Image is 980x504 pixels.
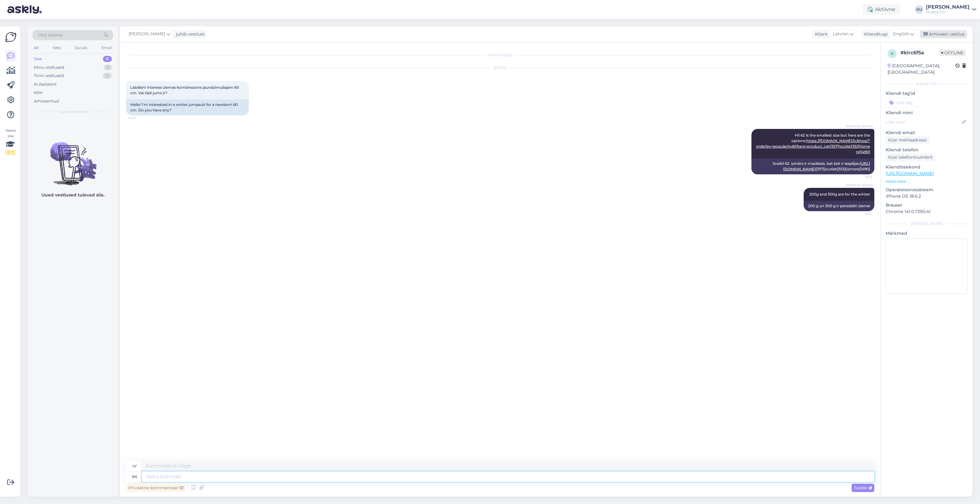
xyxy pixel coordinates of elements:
span: English [893,31,909,37]
p: Märkmed [886,230,968,237]
div: Minu vestlused [34,64,64,71]
div: en [132,471,137,482]
div: Kõik [34,90,43,96]
div: 200 g un 300 g ir paredzēti ziemai [804,201,874,211]
div: Privaatne kommentaar [126,484,186,492]
div: Aktiivne [863,4,900,15]
div: Vestlus algas [126,52,874,58]
a: [PERSON_NAME]Huppa OÜ [926,5,976,14]
span: [PERSON_NAME] [846,124,872,129]
div: 0 [103,56,112,62]
div: Web [51,44,62,52]
span: Uued vestlused [59,109,87,114]
p: Operatsioonisüsteem [886,187,968,193]
span: Latvian [833,31,849,37]
p: Uued vestlused tulevad siia. [41,192,104,198]
div: Arhiveeri vestlus [920,30,967,38]
div: Socials [73,44,88,52]
span: 200g and 300g are for the winter [809,192,870,196]
div: 2 [104,64,112,71]
span: Hi! 62 is the smallest size but here are the options: [756,133,871,154]
div: Arhiveeritud [34,98,59,104]
div: Email [100,44,113,52]
p: Chrome 141.0.7390.41 [886,208,968,215]
div: AI Assistent [34,81,57,87]
img: No chats [28,131,118,186]
div: juhib vestlust [174,31,205,37]
div: # klrc6f5a [900,49,939,56]
span: 14:59 [128,116,151,120]
a: [URL][DOMAIN_NAME] [886,171,934,176]
span: [PERSON_NAME] [846,183,872,188]
div: Klienditugi [862,31,888,37]
p: Kliendi nimi [886,110,968,116]
div: [PERSON_NAME] [926,5,970,10]
div: Tiimi vestlused [34,73,64,79]
div: [GEOGRAPHIC_DATA], [GEOGRAPHIC_DATA] [888,63,955,76]
p: Klienditeekond [886,164,968,170]
div: [DATE] [126,65,874,71]
div: [PERSON_NAME] [886,221,968,227]
div: All [33,44,40,52]
input: Lisa nimi [886,119,961,126]
div: Hello! I'm interested in a winter jumpsuit for a newborn 60 cm. Do you have any? [126,99,249,115]
span: k [891,51,894,56]
div: Uus [34,56,42,62]
div: Küsi meiliaadressi [886,136,929,144]
div: Vaata siia [5,128,16,155]
div: lv [132,461,137,471]
span: [PERSON_NAME] [129,31,165,37]
span: Saada [854,485,872,490]
p: Brauser [886,202,968,208]
div: Kliendi info [886,81,968,87]
div: KU [915,5,923,14]
p: Kliendi telefon [886,147,968,153]
div: 0 [103,73,112,79]
span: Offline [939,49,966,56]
input: Lisa tag [886,98,968,107]
span: 15:02 [849,211,872,216]
div: Huppa OÜ [926,10,970,14]
span: 15:02 [849,175,872,179]
div: Sveiki! 62. izmērs ir mazākais, bet šeit ir iespējas: [357]|outlet[353]|izmers[1490] [751,158,874,174]
a: https://[DOMAIN_NAME]/lv/shop/?orderby=popularity&filters=product_cat[357]|outlet[353]|izmers[1490] [756,138,870,154]
p: Kliendi email [886,130,968,136]
div: 2 / 3 [5,150,16,155]
div: Klient [813,31,828,37]
span: Labdien! Interese ziemas kombinezons jaundzimušajam 60 cm. Vai tādi jums jr? [130,85,240,95]
p: Vaata edasi ... [886,179,968,184]
span: Otsi kliente [38,32,63,38]
div: Küsi telefoninumbrit [886,153,935,161]
p: iPhone OS 18.6.2 [886,193,968,200]
img: Askly Logo [5,31,17,43]
p: Kliendi tag'id [886,90,968,97]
